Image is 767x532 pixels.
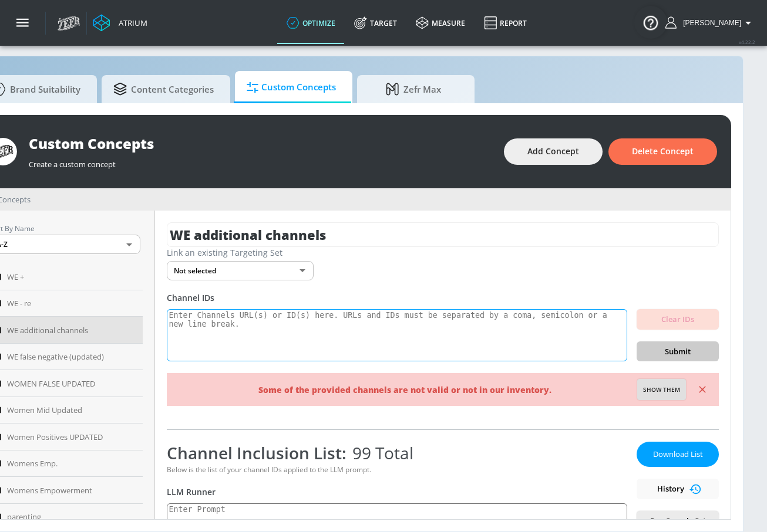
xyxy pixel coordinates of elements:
div: Link an existing Targeting Set [167,247,719,258]
span: Womens Emp. [7,456,58,470]
button: Run Sample Set [637,511,719,531]
a: optimize [277,2,345,44]
div: Custom Concepts [29,134,492,153]
span: WE - re [7,296,31,310]
button: Clear IDs [637,309,719,330]
div: Channel IDs [167,292,719,303]
button: Delete Concept [608,138,717,165]
div: Atrium [114,18,147,28]
button: Open Resource Center [634,6,667,39]
span: parenting [7,510,41,524]
span: WE additional channels [7,323,88,337]
span: Custom Concepts [247,73,336,101]
div: Channel Inclusion List: [167,442,627,464]
a: Report [475,2,536,44]
span: Show them [643,385,680,395]
button: Show them [637,379,686,400]
span: Zefr Max [369,75,458,103]
span: Delete Concept [632,144,694,159]
span: Women Positives UPDATED [7,430,103,444]
button: Download List [637,442,719,467]
span: WE false negative (updated) [7,350,104,364]
button: Add Concept [504,138,603,165]
span: login as: aracely.alvarenga@zefr.com [678,19,741,27]
span: Women Mid Updated [7,403,82,417]
div: LLM Runner [167,486,627,497]
div: Not selected [167,261,314,280]
span: v 4.22.2 [739,39,755,45]
span: Clear IDs [646,313,709,326]
span: Some of the provided channels are not valid or not in our inventory. [173,384,637,395]
span: Download List [648,448,707,461]
span: Run Sample Set [646,514,709,528]
span: Add Concept [527,144,579,159]
div: Create a custom concept [29,153,492,170]
a: measure [406,2,475,44]
span: WE + [7,270,24,284]
span: Content Categories [113,75,214,103]
a: Target [345,2,406,44]
button: [PERSON_NAME] [665,16,755,30]
span: Womens Empowerment [7,483,92,497]
div: Below is the list of your channel IDs applied to the LLM prompt. [167,465,627,475]
span: WOMEN FALSE UPDATED [7,377,95,391]
a: Atrium [93,14,147,32]
span: 99 Total [347,442,413,464]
